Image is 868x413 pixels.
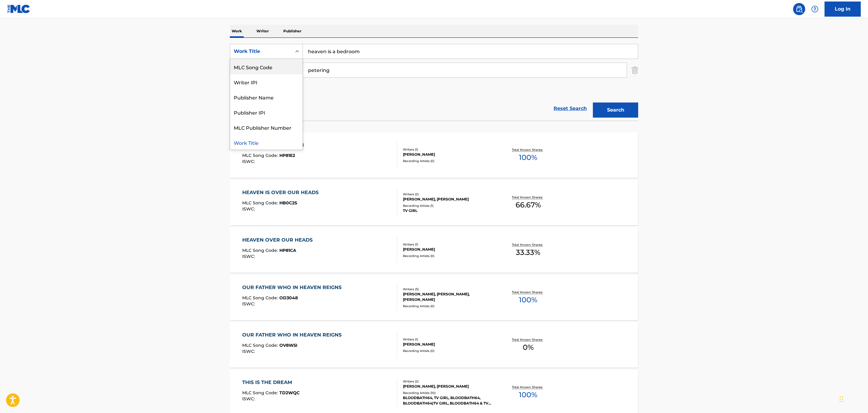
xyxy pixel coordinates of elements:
div: [PERSON_NAME], [PERSON_NAME] [403,197,494,202]
div: Work Title [230,135,303,150]
span: 33.33 % [516,247,540,258]
span: ISWC : [242,349,256,354]
div: Drag [840,390,843,408]
span: MLC Song Code : [242,343,279,348]
p: Work [230,25,244,37]
span: MLC Song Code : [242,390,279,395]
a: HEAVEN IS OVER OUR HEADSMLC Song Code:HB0C2SISWC:Writers (2)[PERSON_NAME], [PERSON_NAME]Recording... [230,180,638,225]
span: 100 % [519,294,537,305]
div: HEAVEN OVER OUR HEADS [242,236,316,244]
span: ISWC : [242,254,256,259]
div: Writer IPI [230,74,303,89]
span: OD3048 [279,295,298,301]
span: ISWC : [242,159,256,164]
span: 100 % [519,152,537,163]
div: Recording Artists ( 1 ) [403,203,494,208]
a: OUR FATHER WHO IN HEAVEN REIGNSMLC Song Code:OV8W5IISWC:Writers (1)[PERSON_NAME]Recording Artists... [230,322,638,368]
form: Search Form [230,44,638,121]
div: Recording Artists ( 10 ) [403,391,494,395]
span: MLC Song Code : [242,248,279,253]
img: help [811,5,818,13]
div: HEAVEN IS OVER OUR HEADS [242,189,322,196]
div: MLC Publisher Number [230,120,303,135]
span: TD2WQC [279,390,300,395]
img: Delete Criterion [632,63,638,78]
img: MLC Logo [7,5,31,13]
p: Total Known Shares: [512,385,544,389]
a: OUR FATHER WHO IN HEAVEN REIGNSMLC Song Code:OD3048ISWC:Writers (3)[PERSON_NAME], [PERSON_NAME], ... [230,275,638,320]
div: THIS IS THE DREAM [242,379,300,386]
p: Total Known Shares: [512,195,544,200]
div: Recording Artists ( 0 ) [403,254,494,258]
div: Recording Artists ( 0 ) [403,304,494,308]
span: MLC Song Code : [242,200,279,206]
span: MLC Song Code : [242,295,279,301]
div: Recording Artists ( 0 ) [403,349,494,353]
p: Total Known Shares: [512,242,544,247]
div: BLOODBATH64, TV GIRL, BLOODBATH64, BLOODBATH64|TV GIRL, BLOODBATH64 & TV GIRL, BLOODBATH64 [403,395,494,406]
div: [PERSON_NAME] [403,247,494,252]
img: search [796,5,803,13]
span: ISWC : [242,206,256,212]
div: [PERSON_NAME] [403,152,494,157]
p: Total Known Shares: [512,148,544,152]
div: Publisher Name [230,89,303,105]
div: [PERSON_NAME], [PERSON_NAME] [403,384,494,389]
button: Search [593,102,638,118]
span: MLC Song Code : [242,153,279,158]
span: ISWC : [242,301,256,307]
p: Writer [255,25,271,37]
span: ISWC : [242,396,256,402]
div: Writers ( 2 ) [403,379,494,384]
div: [PERSON_NAME], [PERSON_NAME], [PERSON_NAME] [403,291,494,302]
p: Publisher [281,25,303,37]
p: Total Known Shares: [512,337,544,342]
span: OV8W5I [279,343,297,348]
span: HP81E2 [279,153,295,158]
a: Public Search [793,3,805,15]
div: Writers ( 1 ) [403,147,494,152]
div: Writers ( 1 ) [403,242,494,247]
div: TV GIRL [403,208,494,213]
div: OUR FATHER WHO IN HEAVEN REIGNS [242,331,345,339]
div: Help [809,3,821,15]
a: HEAVEN OVER OUR HEADSMLC Song Code:HP81CAISWC:Writers (1)[PERSON_NAME]Recording Artists (0)Total ... [230,227,638,273]
div: Writers ( 2 ) [403,192,494,197]
div: Publisher IPI [230,105,303,120]
span: 100 % [519,389,537,400]
p: Total Known Shares: [512,290,544,294]
div: Recording Artists ( 0 ) [403,159,494,163]
span: 0 % [523,342,534,353]
span: HP81CA [279,248,296,253]
div: [PERSON_NAME] [403,342,494,347]
a: HEAVEN IS A BEDROOMMLC Song Code:HP81E2ISWC:Writers (1)[PERSON_NAME]Recording Artists (0)Total Kn... [230,132,638,178]
a: Reset Search [551,102,590,115]
div: Writers ( 3 ) [403,287,494,291]
span: 66.67 % [516,200,541,210]
div: Writers ( 1 ) [403,337,494,342]
div: Work Title [234,48,288,55]
div: OUR FATHER WHO IN HEAVEN REIGNS [242,284,345,291]
iframe: Chat Widget [838,384,868,413]
span: HB0C2S [279,200,297,206]
a: Log In [825,2,861,17]
div: MLC Song Code [230,59,303,74]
